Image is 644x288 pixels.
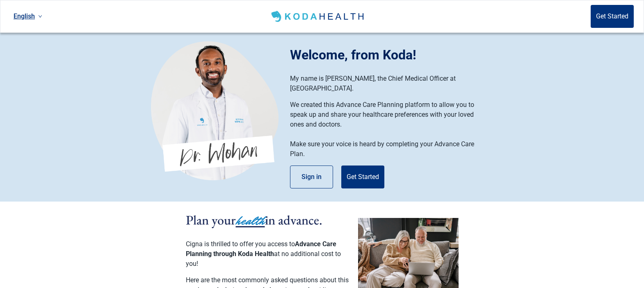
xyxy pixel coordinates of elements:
img: Koda Health [151,41,279,180]
a: Current language: English [10,9,46,23]
span: health [236,212,265,230]
p: My name is [PERSON_NAME], the Chief Medical Officer at [GEOGRAPHIC_DATA]. [290,74,485,93]
button: Get Started [341,166,384,188]
p: Make sure your voice is heard by completing your Advance Care Plan. [290,139,485,159]
button: Sign in [290,166,333,188]
button: Get Started [591,5,634,28]
p: We created this Advance Care Planning platform to allow you to speak up and share your healthcare... [290,100,485,129]
span: in advance. [265,211,322,229]
span: Cigna is thrilled to offer you access to [186,240,295,248]
span: Plan your [186,211,236,229]
h1: Welcome, from Koda! [290,45,493,65]
img: Koda Health [269,10,367,23]
span: down [38,14,42,18]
